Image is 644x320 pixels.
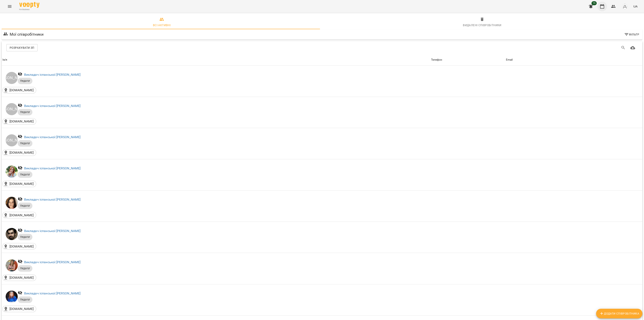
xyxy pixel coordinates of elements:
button: Фільтр [622,31,641,38]
span: Телефон [431,57,504,62]
p: [DOMAIN_NAME] [9,181,34,186]
div: SPANISH.ER() [2,118,36,125]
div: Table Toolbar [2,41,642,54]
img: Гаращенко Марія [6,259,18,271]
span: UA [633,4,638,8]
span: Додати співробітника [599,311,639,316]
button: Пошук [618,43,628,53]
p: [DOMAIN_NAME] [9,275,34,280]
button: Розрахувати ЗП [6,44,38,51]
img: Анна Тимохина [6,166,18,178]
span: Педагог [18,235,32,239]
button: UA [632,3,639,10]
p: [DOMAIN_NAME] [9,150,34,155]
div: Sort [506,57,513,62]
img: Деркач Дарина [6,291,18,303]
div: Видалені cпівробітники [463,23,502,28]
span: 15 [591,1,597,5]
p: [DOMAIN_NAME] [9,88,34,93]
p: [DOMAIN_NAME] [9,307,34,311]
span: Розрахувати ЗП [10,45,34,50]
button: Додати співробітника [596,309,642,318]
button: Завантажити CSV [628,43,638,53]
span: Email [506,57,642,62]
div: [PERSON_NAME] [6,134,18,146]
div: [PERSON_NAME] [6,103,18,115]
div: SPANISH.ER() [2,306,36,312]
img: Волошин Федір [6,228,18,240]
span: Педагог [18,79,32,83]
div: Email [506,57,513,62]
div: SPANISH.ER() [2,181,36,187]
div: [PERSON_NAME] [6,72,18,84]
a: Викладач іспанської:[PERSON_NAME] [24,73,81,77]
span: For Business [19,8,39,11]
p: [DOMAIN_NAME] [9,213,34,218]
img: Voopty Logo [19,2,39,8]
a: Викладач іспанської:[PERSON_NAME] [24,135,81,139]
span: Фільтр [624,32,639,37]
div: SPANISH.ER() [2,212,36,218]
a: Викладач іспанської:[PERSON_NAME] [24,198,81,201]
span: Педагог [18,110,32,114]
span: Педагог [18,298,32,301]
p: [DOMAIN_NAME] [9,244,34,249]
div: Sort [2,57,7,62]
span: Педагог [18,173,32,176]
p: [DOMAIN_NAME] [9,119,34,124]
div: SPANISH.ER() [2,87,36,93]
a: Викладач іспанської:[PERSON_NAME] [24,166,81,170]
div: Ім'я [2,57,7,62]
span: Педагог [18,267,32,270]
img: avatar_s.png [622,4,628,9]
span: Педагог [18,142,32,145]
h6: Мої співробітники [10,31,44,37]
a: Викладач іспанської:[PERSON_NAME] [24,260,81,264]
div: SPANISH.ER() [2,243,36,250]
span: Педагог [18,204,32,208]
div: SPANISH.ER() [2,274,36,281]
div: SPANISH.ER() [2,149,36,156]
a: Викладач іспанської:[PERSON_NAME] [24,229,81,233]
img: Валерія Теличко [6,197,18,209]
span: Ім'я [2,57,429,62]
div: Всі активні [153,23,171,28]
div: Sort [431,57,442,62]
a: Викладач іспанської:[PERSON_NAME] [24,291,81,295]
a: Викладач іспанської:[PERSON_NAME] [24,104,81,108]
button: Menu [5,2,14,11]
div: Телефон [431,57,442,62]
